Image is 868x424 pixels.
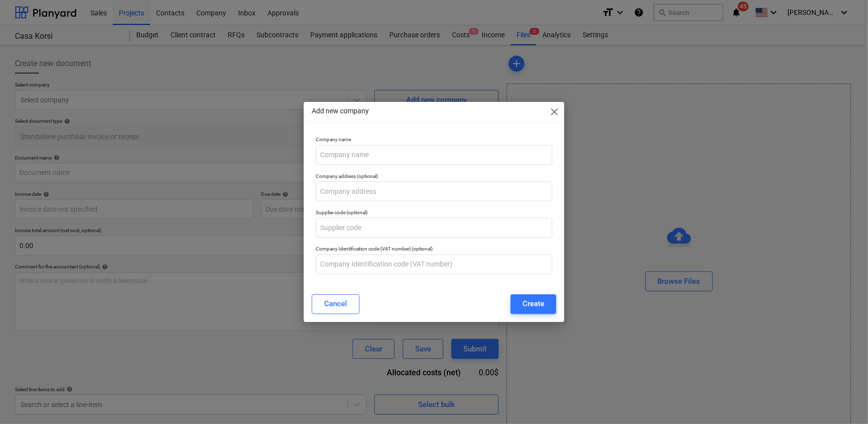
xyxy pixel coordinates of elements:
p: Company name [316,136,552,145]
button: Cancel [312,294,359,314]
div: Cancel [324,297,347,310]
p: Company Identification code (VAT number) (optional) [316,246,552,254]
p: Company address (optional) [316,173,552,181]
span: close [548,106,560,118]
button: Create [511,294,556,314]
input: Company address [316,181,552,201]
div: Widget de chat [818,376,868,424]
input: Company name [316,145,552,165]
iframe: Chat Widget [818,376,868,424]
input: Company Identification code (VAT number) [316,254,552,274]
p: Supplier code (optional) [316,209,552,218]
input: Supplier code [316,218,552,238]
p: Add new company [312,106,369,116]
div: Create [522,297,544,310]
